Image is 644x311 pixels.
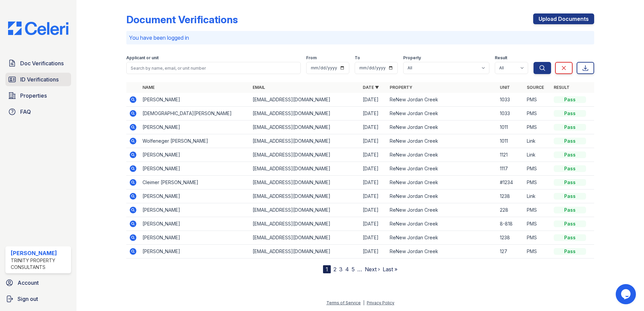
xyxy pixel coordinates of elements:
td: 8-818 [497,217,524,231]
td: [DATE] [360,148,387,162]
a: ID Verifications [5,73,71,86]
a: Next › [365,266,380,273]
td: [DATE] [360,203,387,217]
td: [DATE] [360,245,387,258]
td: 127 [497,245,524,258]
td: [PERSON_NAME] [140,162,250,176]
td: ReNew Jordan Creek [387,107,497,120]
td: PMS [524,231,551,245]
td: ReNew Jordan Creek [387,120,497,134]
td: PMS [524,203,551,217]
td: ReNew Jordan Creek [387,176,497,189]
td: ReNew Jordan Creek [387,203,497,217]
td: [DATE] [360,134,387,148]
td: [PERSON_NAME] [140,203,250,217]
div: Pass [554,96,586,103]
td: PMS [524,120,551,134]
td: [PERSON_NAME] [140,245,250,258]
td: [EMAIL_ADDRESS][DOMAIN_NAME] [250,217,360,231]
td: [EMAIL_ADDRESS][DOMAIN_NAME] [250,93,360,107]
span: ID Verifications [20,75,59,83]
a: Last » [383,266,397,273]
div: Pass [554,248,586,255]
a: Result [554,85,570,90]
span: Sign out [18,295,38,303]
iframe: chat widget [616,284,637,304]
label: Property [403,55,421,61]
span: … [357,265,362,273]
label: From [306,55,317,61]
td: [EMAIL_ADDRESS][DOMAIN_NAME] [250,107,360,120]
a: Terms of Service [326,300,361,305]
td: [PERSON_NAME] [140,217,250,231]
td: ReNew Jordan Creek [387,189,497,203]
div: Pass [554,179,586,186]
td: [DATE] [360,176,387,189]
td: Wolfeneger [PERSON_NAME] [140,134,250,148]
td: #1234 [497,176,524,189]
div: | [363,300,364,305]
button: Sign out [3,292,74,306]
td: [DATE] [360,120,387,134]
td: Link [524,134,551,148]
a: 3 [339,266,343,273]
td: Cleimer [PERSON_NAME] [140,176,250,189]
td: ReNew Jordan Creek [387,93,497,107]
a: Privacy Policy [367,300,394,305]
div: 1 [323,265,331,273]
p: You have been logged in [129,34,591,42]
td: [DATE] [360,93,387,107]
span: Properties [20,92,47,100]
td: PMS [524,93,551,107]
td: PMS [524,107,551,120]
img: CE_Logo_Blue-a8612792a0a2168367f1c8372b55b34899dd931a85d93a1a3d3e32e68fde9ad4.png [3,22,74,35]
div: Trinity Property Consultants [11,257,68,271]
a: Doc Verifications [5,57,71,70]
td: [EMAIL_ADDRESS][DOMAIN_NAME] [250,162,360,176]
td: [EMAIL_ADDRESS][DOMAIN_NAME] [250,148,360,162]
span: FAQ [20,108,31,116]
td: PMS [524,176,551,189]
td: 1011 [497,120,524,134]
td: [EMAIL_ADDRESS][DOMAIN_NAME] [250,203,360,217]
td: [EMAIL_ADDRESS][DOMAIN_NAME] [250,231,360,245]
td: [DATE] [360,189,387,203]
div: Pass [554,193,586,200]
div: Document Verifications [126,13,238,26]
td: [EMAIL_ADDRESS][DOMAIN_NAME] [250,245,360,258]
td: PMS [524,162,551,176]
td: [PERSON_NAME] [140,120,250,134]
td: ReNew Jordan Creek [387,245,497,258]
td: 228 [497,203,524,217]
div: Pass [554,207,586,213]
div: Pass [554,151,586,158]
input: Search by name, email, or unit number [126,62,301,74]
a: Account [3,276,74,289]
div: Pass [554,110,586,117]
a: Property [390,85,412,90]
label: Applicant or unit [126,55,159,61]
a: Email [253,85,265,90]
a: 5 [352,266,355,273]
td: 1033 [497,107,524,120]
span: Doc Verifications [20,59,64,67]
td: ReNew Jordan Creek [387,231,497,245]
td: PMS [524,217,551,231]
td: [PERSON_NAME] [140,148,250,162]
a: Properties [5,89,71,102]
td: [DATE] [360,217,387,231]
td: [DEMOGRAPHIC_DATA][PERSON_NAME] [140,107,250,120]
td: [DATE] [360,162,387,176]
td: ReNew Jordan Creek [387,134,497,148]
div: Pass [554,138,586,144]
td: 1121 [497,148,524,162]
div: Pass [554,124,586,131]
a: Unit [500,85,510,90]
a: 2 [333,266,336,273]
td: 1033 [497,93,524,107]
td: Link [524,148,551,162]
td: Link [524,189,551,203]
div: Pass [554,234,586,241]
td: [EMAIL_ADDRESS][DOMAIN_NAME] [250,134,360,148]
a: Name [142,85,155,90]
